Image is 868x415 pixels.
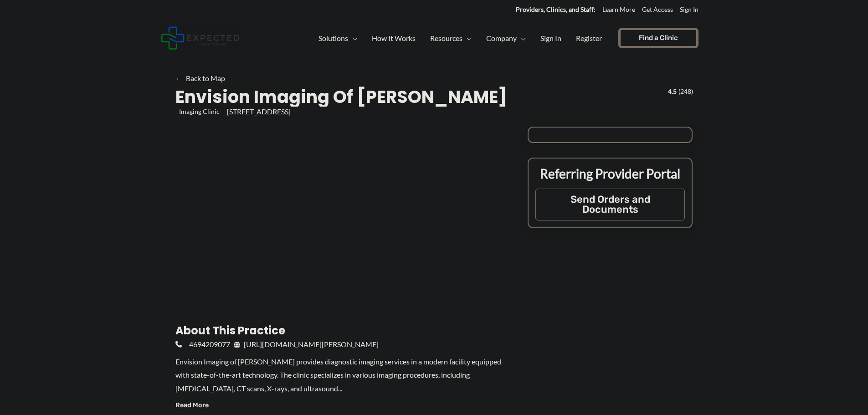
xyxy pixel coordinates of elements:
[517,22,526,54] span: Menu Toggle
[311,22,609,54] nav: Primary Site Navigation
[668,86,677,97] span: 4.5
[234,338,379,351] a: [URL][DOMAIN_NAME][PERSON_NAME]
[678,86,693,97] span: (248)
[462,22,472,54] span: Menu Toggle
[227,107,291,116] a: [STREET_ADDRESS]
[618,28,699,48] a: Find a Clinic
[430,22,462,54] span: Resources
[576,22,602,54] span: Register
[175,104,223,119] div: Imaging Clinic
[642,4,673,15] a: Get Access
[535,165,685,182] p: Referring Provider Portal
[175,400,209,411] button: Read More
[516,5,596,13] strong: Providers, Clinics, and Staff:
[479,22,533,54] a: CompanyMenu Toggle
[486,22,517,54] span: Company
[175,86,507,108] h2: Envision Imaging of [PERSON_NAME]
[602,4,635,15] a: Learn More
[423,22,479,54] a: ResourcesMenu Toggle
[318,22,348,54] span: Solutions
[535,189,685,220] button: Send Orders and Documents
[175,338,230,351] a: 4694209077
[372,22,416,54] span: How It Works
[175,72,225,85] a: ←Back to Map
[569,22,609,54] a: Register
[175,323,513,338] h3: About this practice
[365,22,423,54] a: How It Works
[161,26,240,50] img: Expected Healthcare Logo - side, dark font, small
[175,355,513,395] div: Envision Imaging of [PERSON_NAME] provides diagnostic imaging services in a modern facility equip...
[540,22,561,54] span: Sign In
[175,74,184,82] span: ←
[533,22,569,54] a: Sign In
[680,4,699,15] a: Sign In
[348,22,357,54] span: Menu Toggle
[311,22,365,54] a: SolutionsMenu Toggle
